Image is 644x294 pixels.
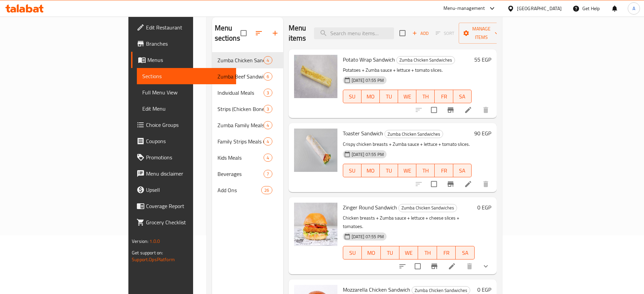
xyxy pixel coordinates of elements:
[419,166,432,176] span: TH
[132,237,148,246] span: Version:
[474,129,491,138] h6: 90 EGP
[147,56,230,64] span: Menus
[380,90,398,103] button: TU
[137,84,236,100] a: Full Menu View
[142,105,230,113] span: Edit Menu
[264,171,272,177] span: 7
[212,49,283,201] nav: Menu sections
[212,133,283,150] div: Family Strips Meals (Crispy Chicken Breasts)4
[142,72,230,80] span: Sections
[131,214,236,230] a: Grocery Checklist
[478,258,494,274] button: show more
[343,90,361,103] button: SU
[346,166,359,176] span: SU
[416,90,435,103] button: TH
[343,214,475,231] p: Chicken breasts + Zumba sauce + lettuce + cheese slices + tomatoes.
[146,121,230,129] span: Choice Groups
[264,72,272,81] div: items
[401,166,414,176] span: WE
[361,164,380,177] button: MO
[146,202,230,210] span: Coverage Report
[212,150,283,166] div: Kids Meals4
[236,26,251,40] span: Select all sections
[426,258,442,274] button: Branch-specific-item
[382,166,395,176] span: TU
[397,56,455,64] span: Zumba Chicken Sandwiches
[343,54,395,65] span: Potato Wrap Sandwich
[137,68,236,84] a: Sections
[399,246,418,259] button: WE
[401,92,414,101] span: WE
[411,29,430,37] span: Add
[421,248,434,258] span: TH
[146,153,230,161] span: Promotions
[437,92,450,101] span: FR
[343,202,397,212] span: Zinger Round Sandwich
[212,182,283,198] div: Add Ons26
[343,164,361,177] button: SU
[458,248,472,258] span: SA
[361,90,380,103] button: MO
[362,246,380,259] button: MO
[435,164,453,177] button: FR
[131,52,236,68] a: Menus
[217,89,264,97] span: Individual Meals
[212,117,283,133] div: Zumba Family Meals (Crispy Chicken With Bones)4
[459,23,504,44] button: Manage items
[132,248,163,257] span: Get support on:
[442,176,459,192] button: Branch-specific-item
[146,137,230,145] span: Coupons
[385,130,443,138] div: Zumba Chicken Sandwiches
[146,169,230,178] span: Menu disclaimer
[264,155,272,161] span: 4
[289,23,306,43] h2: Menu items
[442,102,459,118] button: Branch-specific-item
[264,89,272,97] div: items
[437,246,456,259] button: FR
[146,40,230,48] span: Branches
[294,129,337,172] img: Toaster Sandwich
[217,72,264,81] span: Zumba Beef Sandwiches
[262,187,272,194] span: 26
[461,258,478,274] button: delete
[427,103,441,117] span: Select to update
[217,121,264,129] span: Zumba Family Meals (Crispy Chicken With Bones)
[349,151,387,158] span: [DATE] 07:55 PM
[456,246,474,259] button: SA
[261,186,272,194] div: items
[314,27,394,39] input: search
[217,105,264,113] span: Strips (Chicken Boneless Breasts)
[264,56,272,64] div: items
[217,154,264,162] div: Kids Meals
[131,117,236,133] a: Choice Groups
[212,68,283,85] div: Zumba Beef Sandwiches6
[264,137,272,145] div: items
[264,57,272,64] span: 4
[212,101,283,117] div: Strips (Chicken Boneless Breasts)3
[343,128,383,138] span: Toaster Sandwich
[419,92,432,101] span: TH
[346,92,359,101] span: SU
[264,106,272,112] span: 3
[482,262,490,270] svg: Show Choices
[385,130,443,138] span: Zumba Chicken Sandwiches
[217,56,264,64] span: Zumba Chicken Sandwiches
[395,26,410,40] span: Select section
[251,25,267,41] span: Sort sections
[464,106,472,114] a: Edit menu item
[399,204,457,212] span: Zumba Chicken Sandwiches
[131,19,236,36] a: Edit Restaurant
[294,203,337,246] img: Zinger Round Sandwich
[217,137,264,145] div: Family Strips Meals (Crispy Chicken Breasts)
[131,149,236,165] a: Promotions
[394,258,411,274] button: sort-choices
[383,248,397,258] span: TU
[346,248,359,258] span: SU
[349,77,387,84] span: [DATE] 07:55 PM
[410,28,431,39] button: Add
[131,198,236,214] a: Coverage Report
[478,102,494,118] button: delete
